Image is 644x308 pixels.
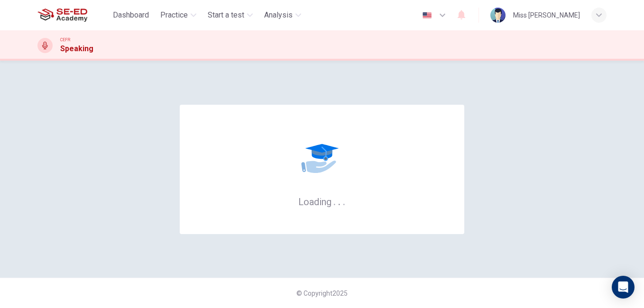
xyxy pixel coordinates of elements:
[338,193,341,208] h6: .
[490,8,506,23] img: Profile picture
[342,193,346,208] h6: .
[113,9,149,21] span: Dashboard
[264,9,293,21] span: Analysis
[37,6,109,25] a: SE-ED Academy logo
[421,12,433,19] img: en
[109,7,153,24] button: Dashboard
[298,195,346,208] h6: Loading
[333,193,336,208] h6: .
[204,7,257,24] button: Start a test
[612,276,635,299] div: Open Intercom Messenger
[37,6,87,25] img: SE-ED Academy logo
[160,9,188,21] span: Practice
[208,9,244,21] span: Start a test
[60,43,93,54] h1: Speaking
[60,36,70,43] span: CEFR
[296,290,348,297] span: © Copyright 2025
[260,7,305,24] button: Analysis
[513,9,580,21] div: Miss [PERSON_NAME]
[156,7,200,24] button: Practice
